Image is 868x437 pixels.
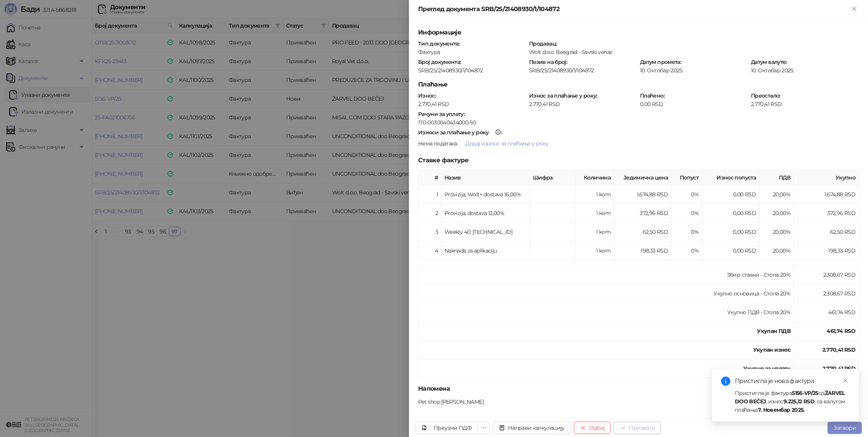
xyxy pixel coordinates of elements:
h5: Напомена [418,384,859,393]
div: Преглед документа SRB/25/21408930/1/104872 [418,5,850,14]
div: Provizija, dostava 12,00% [445,209,526,217]
div: Weekly 40: [TECHNICAL_ID] [445,228,526,236]
strong: 9.225,12 RSD [783,398,814,405]
td: 2 [419,204,441,223]
a: Close [841,377,850,385]
div: 10. Октобар 2025. [750,67,860,74]
th: # [419,170,441,185]
td: 198,33 RSD [794,241,859,260]
td: 4 [419,241,441,260]
th: Количина [576,170,614,185]
strong: 2.770,41 RSD [822,346,855,353]
button: Додај износе за плаћање у року [459,137,554,150]
td: 372,96 RSD [794,204,859,223]
button: Close [850,5,859,14]
span: close [843,378,848,383]
strong: Укупан износ [753,346,790,353]
h5: Ставке фактуре [418,156,859,165]
strong: Износ за плаћање у року : [529,92,597,99]
div: SRB/25/21408930/1/104872 [417,67,527,74]
th: Укупно [794,170,859,185]
td: 62,50 RSD [794,223,859,241]
button: Прихвати [614,422,661,434]
h5: Информације [418,28,859,37]
div: 0,00 RSD [639,101,749,108]
td: 461,74 RSD [794,303,859,322]
h5: Плаћање [418,80,859,89]
button: Одбиј [574,422,611,434]
strong: Износ : [418,92,436,99]
span: 20,00 % [773,247,790,254]
div: 10. Октобар 2025. [639,67,749,74]
div: Преузми ПДФ [433,424,472,431]
strong: Продавац : [529,40,557,47]
td: 0% [671,223,702,241]
div: Пристигла је нова фактура [735,377,850,386]
strong: ŽARVEL DOO BEČEJ [735,390,845,405]
th: Шифра [530,170,576,185]
div: Фактура [417,49,527,55]
td: 1 [419,185,441,204]
strong: Рачуни за уплату : [418,111,464,117]
strong: Позив на број : [529,59,567,65]
td: 0,00 RSD [702,241,759,260]
td: Укупно ПДВ - Стопа 20% [419,303,794,322]
td: 372,96 RSD [614,204,671,223]
span: ellipsis [481,425,486,430]
div: Provizija, Wolt+ dostava 16,00% [445,190,526,199]
strong: 7. Новембар 2025. [758,406,805,413]
span: 20,00 % [773,210,790,217]
td: 1 kom [576,204,614,223]
div: Пристигла је фактура од , износ , са валутом плаћања [735,389,850,414]
strong: 5156-VP/25 [792,390,818,396]
strong: Датум валуте : [751,59,787,65]
td: 0% [671,204,702,223]
strong: Плаћено : [640,92,664,99]
span: 20,00 % [773,191,790,198]
div: Naknada za aplikaciju [445,246,526,255]
a: Преузми ПДФ [415,422,478,434]
th: Попуст [671,170,702,185]
div: 2.770,41 RSD [528,101,638,108]
th: Јединична цена [614,170,671,185]
td: 0% [671,185,702,204]
div: SRB/25/21408930/1/104872 [529,67,637,74]
strong: Датум промета : [640,59,681,65]
strong: : [418,129,502,136]
td: 1 kom [576,223,614,241]
td: 198,33 RSD [614,241,671,260]
div: 2.770,41 RSD [750,101,860,108]
td: 1.674,88 RSD [794,185,859,204]
button: Затвори [827,422,862,434]
button: Направи калкулацију [493,422,571,434]
strong: Укупно за уплату [743,365,790,372]
td: 1 kom [576,185,614,204]
strong: 2.770,41 RSD [822,365,855,372]
td: 0,00 RSD [702,185,759,204]
td: 1.674,88 RSD [614,185,671,204]
td: 0% [671,241,702,260]
strong: Укупан ПДВ [757,328,790,334]
div: 170-0030040434000-50 [418,119,859,126]
strong: Број документа : [418,59,461,65]
th: Назив [441,170,530,185]
div: 2.770,41 RSD [417,101,527,108]
span: Нема података [418,140,457,147]
span: info-circle [721,377,730,386]
td: 3 [419,223,441,241]
strong: Преостало : [751,92,780,99]
th: Износ попуста [702,170,759,185]
td: 2.308,67 RSD [794,284,859,303]
th: ПДВ [759,170,794,185]
td: 0,00 RSD [702,204,759,223]
td: Укупно основица - Стопа 20% [419,284,794,303]
div: Износи за плаћање у року [418,130,489,135]
div: Wolt d.o.o. Beograd - Savski venac [529,49,858,55]
strong: 461,74 RSD [827,328,855,334]
td: 0,00 RSD [702,223,759,241]
td: 2.308,67 RSD [794,266,859,284]
div: Pet shop [PERSON_NAME] [417,398,486,405]
span: 20,00 % [773,228,790,235]
td: 1 kom [576,241,614,260]
td: Збир ставки - Стопа 20% [419,266,794,284]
